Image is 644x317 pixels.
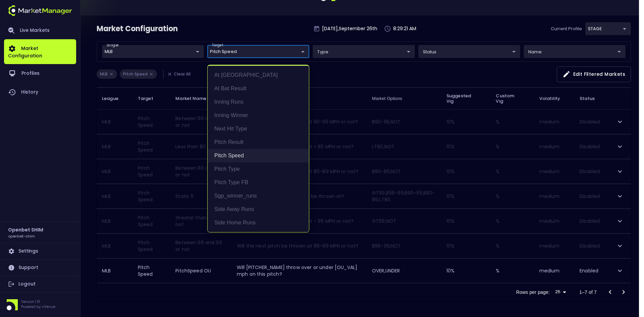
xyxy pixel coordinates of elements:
[208,149,309,162] li: Pitch Speed
[208,136,309,149] li: Pitch Result
[208,216,309,229] li: Side Home Runs
[208,203,309,216] li: Side Away Runs
[208,82,309,95] li: At Bat Result
[208,95,309,109] li: Inning Runs
[208,189,309,203] li: sgp_winner_runs
[208,176,309,189] li: Pitch Type FB
[208,68,309,82] li: At [GEOGRAPHIC_DATA]
[208,122,309,136] li: Next Hit Type
[208,162,309,176] li: Pitch Type
[208,109,309,122] li: Inning Winner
